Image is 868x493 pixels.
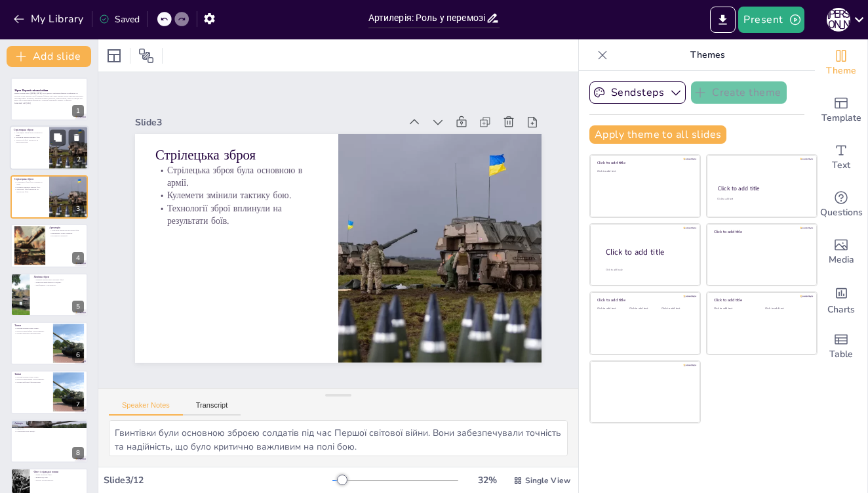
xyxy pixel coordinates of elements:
[104,45,125,66] div: Макет
[714,229,808,234] div: Click to add title
[14,188,45,192] p: Технології зброї вплинули на результати боїв.
[14,89,48,93] strong: Зброя Першої світової війни
[147,95,412,135] div: Slide 3
[606,268,688,271] div: Click to add body
[10,419,88,463] div: https://cdn.sendsteps.com/images/logo/sendsteps_logo_white.pnghttps://cdn.sendsteps.com/images/lo...
[99,13,140,26] div: Saved
[49,234,84,237] p: Потужність артилерії.
[14,427,84,430] p: Відомі асі.
[815,134,867,181] div: Додати текстові поля
[10,9,89,30] button: My Library
[33,284,84,286] p: Необхідність у протигазах.
[33,278,84,281] p: Перший використання хімічної зброї.
[718,184,805,192] div: Click to add title
[157,183,321,225] p: Технології зброї вплинули на результати боїв.
[14,177,45,181] p: Стрілецька зброя
[14,379,49,381] p: Психологічний ефект на противника.
[14,128,45,132] p: Стрілецька зброя
[10,224,88,267] div: https://cdn.sendsteps.com/images/logo/sendsteps_logo_white.pnghttps://cdn.sendsteps.com/images/lo...
[14,139,45,144] p: Технології зброї вплинули на результати боїв.
[613,39,802,71] p: Themes
[14,373,49,377] p: Танки
[821,111,861,125] span: Template
[14,425,84,427] p: Зміна ролі авіації.
[815,39,867,87] div: Змінити загальну тему
[72,105,84,117] div: 1
[33,281,84,284] p: Психологічний ефект на солдатів.
[72,447,84,459] div: 8
[714,307,755,311] div: Click to add text
[597,160,691,165] div: Click to add title
[14,137,45,139] p: Кулемети змінили тактику бою.
[710,7,736,33] button: Експортувати до PowerPoint
[471,474,503,486] div: 32 %
[72,349,84,361] div: 6
[597,307,627,311] div: Click to add text
[109,401,183,416] button: Speaker Notes
[14,186,45,188] p: Кулемети змінили тактику бою.
[49,230,84,232] p: Артилерія визначала результати боїв.
[815,181,867,228] div: Отримуйте інформацію в режимі реального часу від своєї аудиторії
[138,48,154,64] span: Позиція
[72,398,84,410] div: 7
[597,170,691,173] div: Click to add text
[815,323,867,370] div: Додати таблицю
[33,479,84,481] p: Загроза для перевезень.
[69,130,85,146] button: Видалити слайд
[10,126,89,171] div: https://cdn.sendsteps.com/images/logo/sendsteps_logo_white.pnghttps://cdn.sendsteps.com/images/lo...
[826,64,856,78] span: Theme
[33,275,84,279] p: Хімічна зброя
[10,370,88,414] div: https://cdn.sendsteps.com/images/logo/sendsteps_logo_white.pnghttps://cdn.sendsteps.com/images/lo...
[820,205,863,220] span: Questions
[73,154,85,166] div: 2
[14,430,84,433] p: Стратегічна роль авіації.
[49,232,84,235] p: Виникнення нових термінів.
[72,252,84,264] div: 4
[50,130,66,146] button: Дубльовати слайд
[832,158,850,173] span: Text
[10,322,88,365] div: https://cdn.sendsteps.com/images/logo/sendsteps_logo_white.pnghttps://cdn.sendsteps.com/images/lo...
[661,307,691,311] div: Click to add text
[829,253,854,267] span: Media
[109,420,568,456] textarea: Гвинтівки були основною зброєю солдатів під час Першої світової війни. Вони забезпечували точніст...
[827,8,850,32] div: А [PERSON_NAME]
[72,203,84,215] div: 3
[815,276,867,323] div: Додати діаграми та графіки
[815,228,867,276] div: Додайте зображення, графіку, фігури або відео
[183,401,241,416] button: Transcript
[14,330,49,332] p: Психологічний ефект на противника.
[14,93,84,102] p: Перша світова війна ([DATE]–[DATE]) була одним із наймасштабніших конфліктів ХХ століття. Вона зм...
[14,381,49,383] p: Основи мобільної бронетехніки.
[161,145,325,187] p: Стрілецька зброя була основною в армії.
[14,102,84,105] p: Generated with [URL]
[10,175,88,219] div: https://cdn.sendsteps.com/images/logo/sendsteps_logo_white.pnghttps://cdn.sendsteps.com/images/lo...
[159,171,323,200] p: Кулемети змінили тактику бою.
[368,9,486,28] input: Вставити заголовок
[14,324,49,328] p: Танки
[589,81,686,104] button: Sendsteps
[829,347,853,362] span: Table
[33,476,84,479] p: Втрати від атак.
[163,127,327,163] p: Стрілецька зброя
[629,307,659,311] div: Click to add text
[597,297,691,303] div: Click to add title
[827,7,850,33] button: А [PERSON_NAME]
[10,273,88,316] div: https://cdn.sendsteps.com/images/logo/sendsteps_logo_white.pnghttps://cdn.sendsteps.com/images/lo...
[72,301,84,312] div: 5
[33,470,84,474] p: Флот і підводні човни
[14,421,84,425] p: Авіація
[827,303,855,317] span: Charts
[815,87,867,134] div: Додайте готові слайди
[14,376,49,379] p: Перший використання танків.
[14,332,49,335] p: Основи мобільної бронетехніки.
[10,77,88,121] div: https://cdn.sendsteps.com/images/logo/sendsteps_logo_white.pnghttps://cdn.sendsteps.com/images/lo...
[14,181,45,185] p: Стрілецька зброя була основною в армії.
[33,474,84,477] p: Зміна морських битв.
[7,46,91,67] button: Add slide
[765,307,806,311] div: Click to add text
[49,226,84,230] p: Артилерія
[589,125,726,144] button: Apply theme to all slides
[14,328,49,330] p: Перший використання танків.
[714,297,808,303] div: Click to add title
[738,7,804,33] button: Present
